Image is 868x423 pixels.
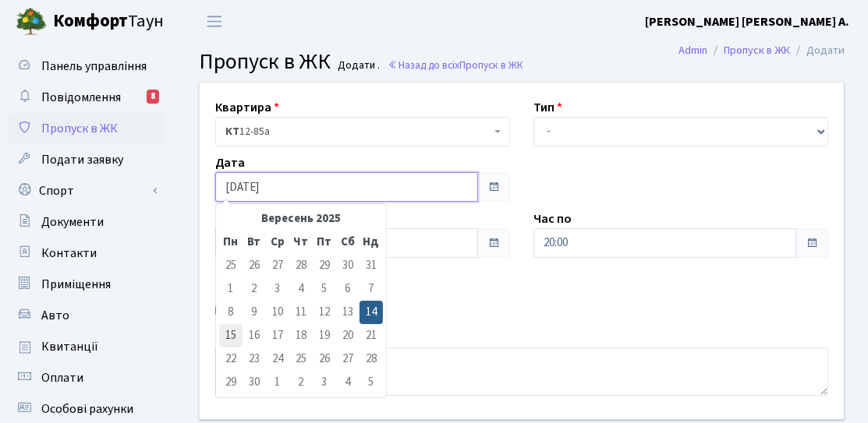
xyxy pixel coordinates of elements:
[147,90,159,104] div: 8
[336,301,360,324] td: 13
[360,254,383,277] td: 31
[8,269,164,300] a: Приміщення
[16,6,47,37] img: logo.png
[313,254,336,277] td: 29
[336,324,360,347] td: 20
[215,153,245,172] label: Дата
[388,58,523,72] a: Назад до всіхПропуск в ЖК
[266,231,289,254] th: Ср
[360,231,383,254] th: Нд
[266,254,289,277] td: 27
[41,89,121,106] span: Повідомлення
[219,301,243,324] td: 8
[243,207,360,231] th: Вересень 2025
[533,210,572,228] label: Час по
[360,324,383,347] td: 21
[41,338,98,355] span: Квитанції
[41,213,104,231] span: Документи
[8,238,164,269] a: Контакти
[219,277,243,301] td: 1
[199,46,331,77] span: Пропуск в ЖК
[289,347,313,371] td: 25
[289,277,313,301] td: 4
[335,59,381,72] small: Додати .
[243,301,266,324] td: 9
[243,254,266,277] td: 26
[655,34,868,67] nav: breadcrumb
[8,51,164,82] a: Панель управління
[41,120,118,137] span: Пропуск в ЖК
[41,307,69,324] span: Авто
[219,254,243,277] td: 25
[219,231,243,254] th: Пн
[41,276,111,293] span: Приміщення
[266,301,289,324] td: 10
[219,371,243,394] td: 29
[313,347,336,371] td: 26
[8,331,164,362] a: Квитанції
[266,324,289,347] td: 17
[313,324,336,347] td: 19
[215,117,510,146] span: <b>КТ</b>&nbsp;&nbsp;&nbsp;&nbsp;12-85а
[243,347,266,371] td: 23
[195,9,234,34] button: Переключити навігацію
[225,124,239,139] b: КТ
[219,324,243,347] td: 15
[645,12,849,31] a: [PERSON_NAME] [PERSON_NAME] А.
[533,98,562,117] label: Тип
[8,144,164,175] a: Подати заявку
[243,231,266,254] th: Вт
[459,58,523,72] span: Пропуск в ЖК
[645,13,849,30] b: [PERSON_NAME] [PERSON_NAME] А.
[8,300,164,331] a: Авто
[360,371,383,394] td: 5
[313,371,336,394] td: 3
[336,371,360,394] td: 4
[8,362,164,393] a: Оплати
[53,9,164,35] span: Таун
[266,277,289,301] td: 3
[724,42,790,58] a: Пропуск в ЖК
[289,231,313,254] th: Чт
[360,277,383,301] td: 7
[289,324,313,347] td: 18
[8,113,164,144] a: Пропуск в ЖК
[41,151,123,168] span: Подати заявку
[243,371,266,394] td: 30
[289,371,313,394] td: 2
[8,175,164,206] a: Спорт
[41,369,83,386] span: Оплати
[336,347,360,371] td: 27
[289,254,313,277] td: 28
[243,324,266,347] td: 16
[225,124,491,139] span: <b>КТ</b>&nbsp;&nbsp;&nbsp;&nbsp;12-85а
[336,231,360,254] th: Сб
[243,277,266,301] td: 2
[8,206,164,238] a: Документи
[289,301,313,324] td: 11
[313,231,336,254] th: Пт
[215,98,279,117] label: Квартира
[790,42,845,59] li: Додати
[678,42,707,58] a: Admin
[266,347,289,371] td: 24
[336,254,360,277] td: 30
[41,58,147,75] span: Панель управління
[8,82,164,113] a: Повідомлення8
[313,277,336,301] td: 5
[360,301,383,324] td: 14
[219,347,243,371] td: 22
[360,347,383,371] td: 28
[266,371,289,394] td: 1
[336,277,360,301] td: 6
[41,400,133,418] span: Особові рахунки
[41,245,97,262] span: Контакти
[313,301,336,324] td: 12
[53,9,128,33] b: Комфорт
